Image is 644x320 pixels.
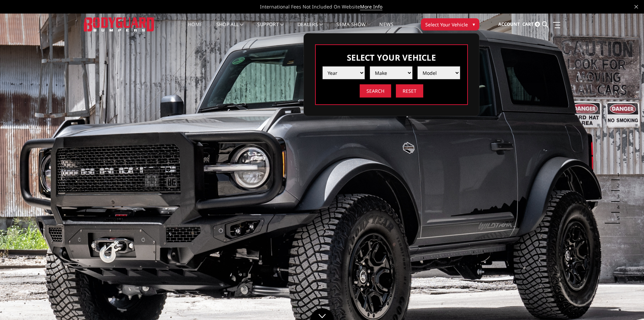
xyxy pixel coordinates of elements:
[396,84,423,98] input: Reset
[360,84,391,98] input: Search
[379,22,393,35] a: News
[421,18,479,30] button: Select Your Vehicle
[498,21,520,27] span: Account
[310,308,334,320] a: Click to Down
[613,169,620,180] button: 1 of 5
[498,15,520,34] a: Account
[297,22,323,35] a: Dealers
[323,52,460,63] h3: Select Your Vehicle
[522,21,534,27] span: Cart
[188,22,202,35] a: Home
[522,15,540,34] a: Cart 0
[360,3,382,10] a: More Info
[610,287,644,320] iframe: Chat Widget
[613,180,620,191] button: 2 of 5
[473,21,475,28] span: ▾
[535,22,540,27] span: 0
[257,22,284,35] a: Support
[370,66,412,79] select: Please select the value from list.
[613,213,620,223] button: 5 of 5
[216,22,244,35] a: shop all
[84,17,155,31] img: BODYGUARD BUMPERS
[613,191,620,202] button: 3 of 5
[336,22,366,35] a: SEMA Show
[425,21,468,28] span: Select Your Vehicle
[323,66,365,79] select: Please select the value from list.
[613,202,620,213] button: 4 of 5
